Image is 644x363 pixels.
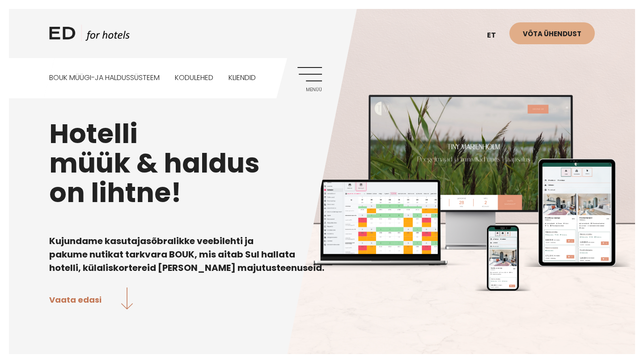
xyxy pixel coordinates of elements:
[229,58,256,98] a: Kliendid
[297,67,322,92] a: Menüü
[49,58,160,98] a: BOUK MÜÜGI-JA HALDUSSÜSTEEM
[509,22,595,44] a: Võta ühendust
[483,25,509,46] a: et
[49,119,595,207] h1: Hotelli müük & haldus on lihtne!
[297,87,322,93] span: Menüü
[175,58,213,98] a: Kodulehed
[49,235,324,274] b: Kujundame kasutajasõbralikke veebilehti ja pakume nutikat tarkvara BOUK, mis aitab Sul hallata ho...
[49,25,130,47] a: ED HOTELS
[49,287,133,311] a: Vaata edasi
